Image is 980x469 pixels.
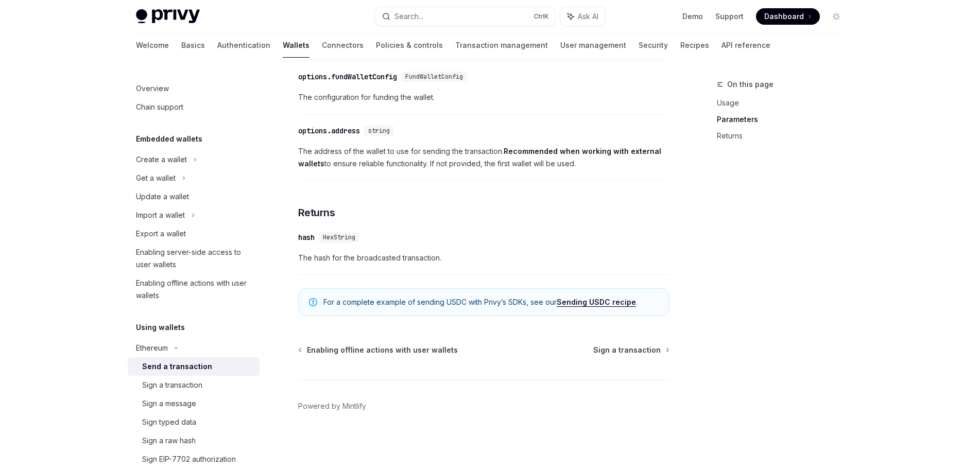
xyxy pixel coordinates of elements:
[298,401,366,411] a: Powered by Mintlify
[128,413,260,431] a: Sign typed data
[376,33,443,58] a: Policies & controls
[717,128,853,144] a: Returns
[307,345,458,355] span: Enabling offline actions with user wallets
[136,228,186,240] div: Export a wallet
[128,98,260,116] a: Chain support
[128,224,260,243] a: Export a wallet
[298,145,669,170] span: The address of the wallet to use for sending the transaction. to ensure reliable functionality. I...
[717,111,853,128] a: Parameters
[298,126,360,136] div: options.address
[217,33,270,58] a: Authentication
[593,345,661,355] span: Sign a transaction
[764,11,804,22] span: Dashboard
[298,91,669,103] span: The configuration for funding the wallet.
[136,246,253,271] div: Enabling server-side access to user wallets
[721,33,770,58] a: API reference
[756,8,820,25] a: Dashboard
[128,450,260,468] a: Sign EIP-7702 authorization
[128,79,260,98] a: Overview
[639,33,668,58] a: Security
[142,360,212,373] div: Send a transaction
[142,416,196,428] div: Sign typed data
[128,394,260,413] a: Sign a message
[394,10,423,23] div: Search...
[322,33,364,58] a: Connectors
[136,321,185,334] h5: Using wallets
[560,33,626,58] a: User management
[717,95,853,111] a: Usage
[298,232,315,242] div: hash
[593,345,668,355] a: Sign a transaction
[368,127,390,135] span: string
[136,101,183,113] div: Chain support
[136,277,253,302] div: Enabling offline actions with user wallets
[534,12,549,21] span: Ctrl K
[715,11,744,22] a: Support
[128,274,260,305] a: Enabling offline actions with user wallets
[136,190,189,203] div: Update a wallet
[142,453,236,465] div: Sign EIP-7702 authorization
[557,298,636,307] a: Sending USDC recipe
[309,298,317,306] svg: Note
[136,82,169,95] div: Overview
[828,8,845,25] button: Toggle dark mode
[136,153,187,166] div: Create a wallet
[283,33,310,58] a: Wallets
[682,11,703,22] a: Demo
[560,7,606,26] button: Ask AI
[455,33,548,58] a: Transaction management
[298,72,397,82] div: options.fundWalletConfig
[128,243,260,274] a: Enabling server-side access to user wallets
[136,9,200,24] img: light logo
[578,11,598,22] span: Ask AI
[298,252,669,264] span: The hash for the broadcasted transaction.
[128,357,260,376] a: Send a transaction
[136,342,168,354] div: Ethereum
[142,397,196,410] div: Sign a message
[142,379,202,391] div: Sign a transaction
[323,233,355,241] span: HexString
[136,133,202,145] h5: Embedded wallets
[136,172,176,184] div: Get a wallet
[181,33,205,58] a: Basics
[727,78,773,91] span: On this page
[298,205,335,220] span: Returns
[128,431,260,450] a: Sign a raw hash
[680,33,709,58] a: Recipes
[299,345,458,355] a: Enabling offline actions with user wallets
[136,209,185,221] div: Import a wallet
[323,297,659,307] span: For a complete example of sending USDC with Privy’s SDKs, see our .
[405,73,463,81] span: FundWalletConfig
[142,435,196,447] div: Sign a raw hash
[375,7,555,26] button: Search...CtrlK
[128,187,260,206] a: Update a wallet
[136,33,169,58] a: Welcome
[128,376,260,394] a: Sign a transaction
